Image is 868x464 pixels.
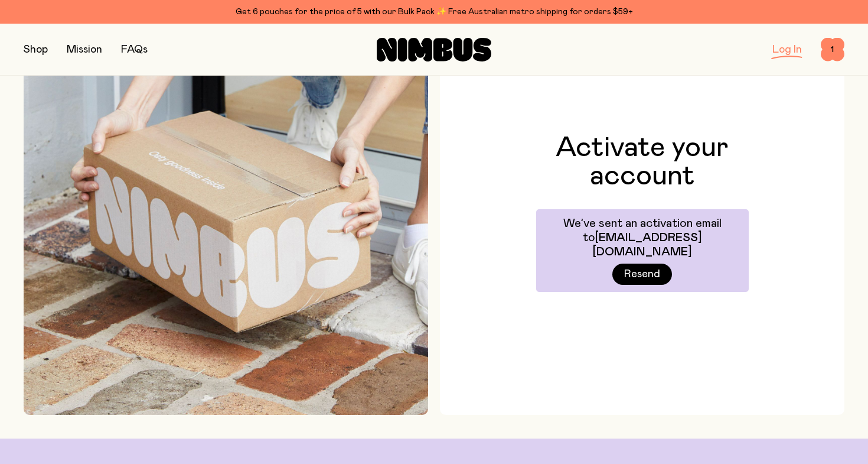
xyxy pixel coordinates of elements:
[543,216,742,259] p: We’ve sent an activation email to
[536,134,749,190] h1: Activate your account
[821,38,844,61] button: 1
[67,44,102,55] a: Mission
[121,44,148,55] a: FAQs
[624,266,660,283] span: Resend
[24,10,428,415] img: Picking up Nimbus mailer from doorstep
[612,264,672,285] button: Resend
[24,5,844,19] div: Get 6 pouches for the price of 5 with our Bulk Pack ✨ Free Australian metro shipping for orders $59+
[593,232,702,258] span: [EMAIL_ADDRESS][DOMAIN_NAME]
[772,44,802,55] a: Log In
